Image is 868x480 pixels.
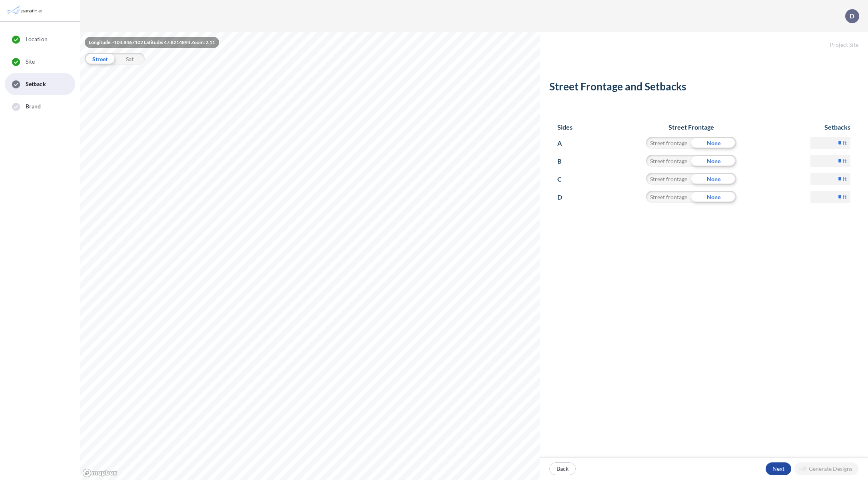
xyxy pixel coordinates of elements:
[843,175,847,183] label: ft
[557,155,572,168] p: B
[26,80,46,88] span: Setback
[82,468,118,478] a: Mapbox homepage
[646,173,691,185] div: Street frontage
[557,465,569,473] p: Back
[85,53,115,65] div: Street
[80,32,540,480] canvas: Map
[646,137,691,149] div: Street frontage
[691,191,736,203] div: None
[26,35,48,43] span: Location
[557,191,572,204] p: D
[646,191,691,203] div: Street frontage
[810,123,850,131] h6: Setbacks
[26,102,41,110] span: Brand
[843,157,847,165] label: ft
[549,80,858,96] h2: Street Frontage and Setbacks
[6,3,45,18] img: Parafin
[557,173,572,186] p: C
[557,137,572,150] p: A
[646,155,691,167] div: Street frontage
[691,137,736,149] div: None
[549,462,576,475] button: Back
[691,155,736,167] div: None
[691,173,736,185] div: None
[26,58,35,66] span: Site
[843,139,847,147] label: ft
[772,465,784,473] p: Next
[850,12,854,20] p: D
[540,32,868,48] h5: Project Site
[843,193,847,201] label: ft
[639,123,744,131] h6: Street Frontage
[557,123,573,131] h6: Sides
[85,37,219,48] div: Longitude: -104.8467102 Latitude: 47.8214894 Zoom: 2.11
[115,53,145,65] div: Sat
[766,462,791,475] button: Next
